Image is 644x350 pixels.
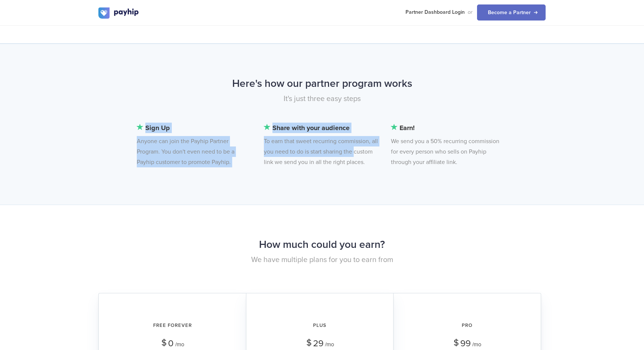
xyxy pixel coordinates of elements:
[325,341,334,348] span: /mo
[98,7,139,19] img: logo.svg
[264,123,379,167] li: To earn that sweet recurring commission, all you need to do is start sharing the custom link we s...
[404,316,530,335] h2: Pro
[264,123,379,133] b: Share with your audience
[472,341,482,348] span: /mo
[257,316,383,335] h2: Plus
[137,123,252,167] li: Anyone can join the Payhip Partner Program. You don't even need to be a Payhip customer to promot...
[460,338,471,349] span: 99
[477,4,546,21] a: Become a Partner
[137,123,252,133] b: Sign Up
[391,123,506,133] b: Earn!
[175,341,184,348] span: /mo
[98,235,546,255] h2: How much could you earn?
[98,74,546,94] h2: Here's how our partner program works
[313,338,323,349] span: 29
[391,123,506,167] li: We send you a 50% recurring commission for every person who sells on Payhip through your affiliat...
[98,255,546,265] p: We have multiple plans for you to earn from
[168,338,174,349] span: 0
[109,316,236,335] h2: Free Forever
[98,94,546,104] p: It's just three easy steps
